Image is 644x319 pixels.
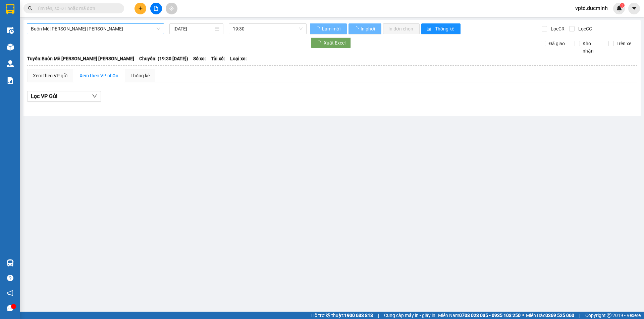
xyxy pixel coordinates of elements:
strong: 1900 633 818 [344,313,373,318]
span: Loại xe: [230,55,247,62]
span: 19:30 [233,24,303,34]
span: Lọc CC [576,25,593,32]
img: warehouse-icon [7,27,14,34]
button: caret-down [628,3,640,14]
span: loading [354,26,360,31]
img: warehouse-icon [7,44,14,51]
span: ⚪️ [522,314,524,317]
span: Lọc VP Gửi [31,92,57,100]
button: Làm mới [310,23,347,34]
button: Xuất Excel [311,37,351,48]
img: logo-vxr [6,4,14,14]
span: Số xe: [193,55,206,62]
span: question-circle [7,275,13,281]
span: bar-chart [427,26,432,32]
span: Kho nhận [580,40,603,55]
b: Tuyến: Buôn Mê [PERSON_NAME] [PERSON_NAME] [27,56,134,61]
div: Xem theo VP nhận [79,72,118,79]
span: | [579,312,580,319]
span: copyright [607,313,611,318]
span: message [7,305,13,311]
span: file-add [154,6,158,11]
span: Miền Bắc [526,312,574,319]
span: aim [169,6,174,11]
span: In phơi [361,25,376,32]
span: 1 [621,3,623,8]
button: bar-chartThống kê [421,23,461,34]
button: plus [135,3,146,14]
span: Trên xe [614,40,634,47]
input: 15/08/2025 [173,25,213,32]
img: icon-new-feature [616,5,622,11]
span: Hỗ trợ kỹ thuật: [311,312,373,319]
span: notification [7,290,13,296]
strong: 0369 525 060 [545,313,574,318]
span: Cung cấp máy in - giấy in: [384,312,436,319]
span: Chuyến: (19:30 [DATE]) [139,55,188,62]
button: In đơn chọn [383,23,420,34]
img: warehouse-icon [7,259,14,266]
span: Miền Nam [438,312,521,319]
strong: 0708 023 035 - 0935 103 250 [459,313,521,318]
input: Tìm tên, số ĐT hoặc mã đơn [37,5,116,12]
span: Đã giao [546,40,568,47]
span: down [92,93,97,99]
button: file-add [150,3,162,14]
img: solution-icon [7,77,14,84]
sup: 1 [620,3,625,8]
button: In phơi [348,23,381,34]
span: Buôn Mê Thuột - Hồ Chí Minh [31,24,160,34]
span: Lọc CR [548,25,566,32]
span: loading [315,26,321,31]
span: Thống kê [435,25,455,32]
span: plus [138,6,143,11]
img: warehouse-icon [7,60,14,67]
span: caret-down [631,5,637,11]
span: Tài xế: [211,55,225,62]
div: Thống kê [130,72,150,79]
span: search [28,6,33,11]
button: Lọc VP Gửi [27,91,101,102]
button: aim [166,3,177,14]
div: Xem theo VP gửi [33,72,67,79]
span: Làm mới [322,25,341,32]
span: | [378,312,379,319]
span: vptd.ducminh [570,4,613,12]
